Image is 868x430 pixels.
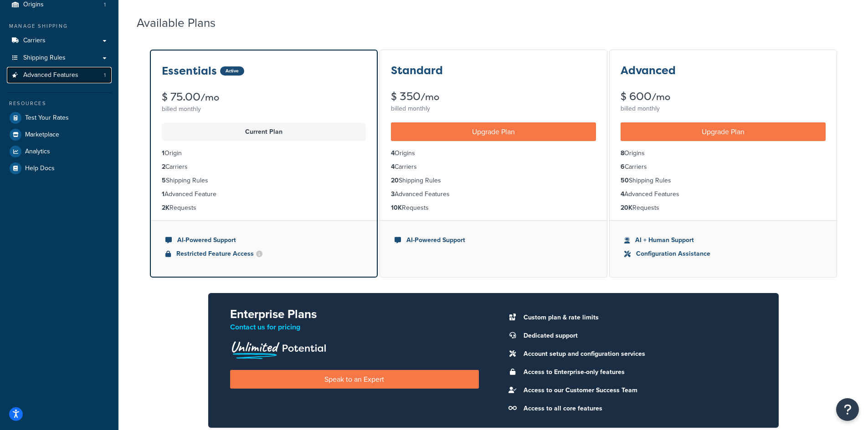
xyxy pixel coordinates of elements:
[7,67,112,84] a: Advanced Features 1
[621,162,625,172] strong: 6
[421,91,439,103] small: /mo
[391,91,596,102] div: $ 350
[391,203,596,213] li: Requests
[519,402,757,415] li: Access to all core features
[391,203,402,212] strong: 10K
[652,91,670,103] small: /mo
[23,37,46,45] span: Carriers
[621,189,624,199] strong: 4
[391,65,443,76] h3: Standard
[391,176,399,185] strong: 20
[162,189,366,199] li: Advanced Feature
[25,131,59,139] span: Marketplace
[230,321,479,334] p: Contact us for pricing
[7,143,112,160] a: Analytics
[162,148,164,158] strong: 1
[519,366,757,379] li: Access to Enterprise-only features
[162,203,366,213] li: Requests
[137,16,229,30] h2: Available Plans
[519,311,757,324] li: Custom plan & rate limits
[621,65,676,76] h3: Advanced
[391,122,596,141] a: Upgrade Plan
[162,91,366,103] div: $ 75.00
[162,162,366,172] li: Carriers
[621,91,826,102] div: $ 600
[7,32,112,49] a: Carriers
[7,100,112,107] div: Resources
[23,1,44,9] span: Origins
[162,103,366,116] div: billed monthly
[391,148,395,158] strong: 4
[25,165,55,172] span: Help Docs
[162,65,217,77] h3: Essentials
[836,398,859,421] button: Open Resource Center
[621,176,629,185] strong: 50
[25,148,50,156] span: Analytics
[165,235,362,245] li: AI-Powered Support
[621,203,632,212] strong: 20K
[165,249,362,259] li: Restricted Feature Access
[7,126,112,143] a: Marketplace
[621,102,826,115] div: billed monthly
[200,91,219,104] small: /mo
[162,189,164,199] strong: 1
[162,162,165,172] strong: 2
[7,50,112,66] a: Shipping Rules
[621,122,826,141] a: Upgrade Plan
[230,338,327,359] img: Unlimited Potential
[519,348,757,360] li: Account setup and configuration services
[7,22,112,30] div: Manage Shipping
[220,66,244,76] div: Active
[621,203,826,213] li: Requests
[162,148,366,158] li: Origin
[519,329,757,342] li: Dedicated support
[391,176,596,186] li: Shipping Rules
[395,235,592,245] li: AI-Powered Support
[25,114,69,122] span: Test Your Rates
[7,110,112,126] a: Test Your Rates
[23,54,66,62] span: Shipping Rules
[230,370,479,389] a: Speak to an Expert
[391,148,596,158] li: Origins
[23,71,78,79] span: Advanced Features
[162,203,169,212] strong: 2K
[391,189,596,199] li: Advanced Features
[7,67,112,84] li: Advanced Features
[104,1,106,9] span: 1
[621,162,826,172] li: Carriers
[519,384,757,397] li: Access to our Customer Success Team
[230,308,479,321] h2: Enterprise Plans
[391,189,395,199] strong: 3
[162,176,366,186] li: Shipping Rules
[391,102,596,115] div: billed monthly
[391,162,596,172] li: Carriers
[104,71,106,79] span: 1
[624,249,822,259] li: Configuration Assistance
[621,148,826,158] li: Origins
[162,176,166,185] strong: 5
[391,162,395,172] strong: 4
[167,126,360,138] p: Current Plan
[624,235,822,245] li: AI + Human Support
[621,176,826,186] li: Shipping Rules
[7,160,112,177] a: Help Docs
[621,148,624,158] strong: 8
[621,189,826,199] li: Advanced Features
